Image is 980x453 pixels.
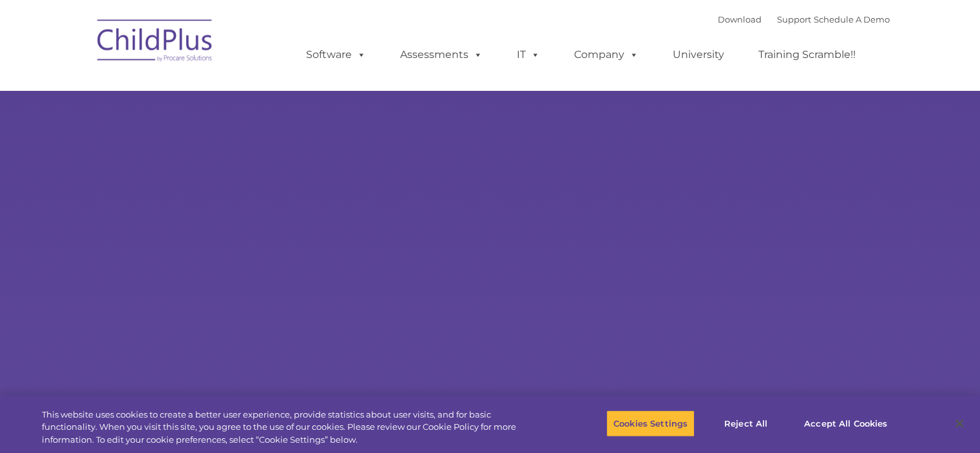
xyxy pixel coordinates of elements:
[814,14,890,24] a: Schedule A Demo
[745,42,869,68] a: Training Scramble!!
[706,410,786,437] button: Reject All
[777,14,811,24] a: Support
[91,10,220,75] img: ChildPlus by Procare Solutions
[293,42,379,68] a: Software
[945,409,974,438] button: Close
[504,42,553,68] a: IT
[606,410,695,437] button: Cookies Settings
[718,14,890,24] font: |
[42,409,539,447] div: This website uses cookies to create a better user experience, provide statistics about user visit...
[660,42,737,68] a: University
[718,14,762,24] a: Download
[797,410,894,437] button: Accept All Cookies
[561,42,651,68] a: Company
[387,42,495,68] a: Assessments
